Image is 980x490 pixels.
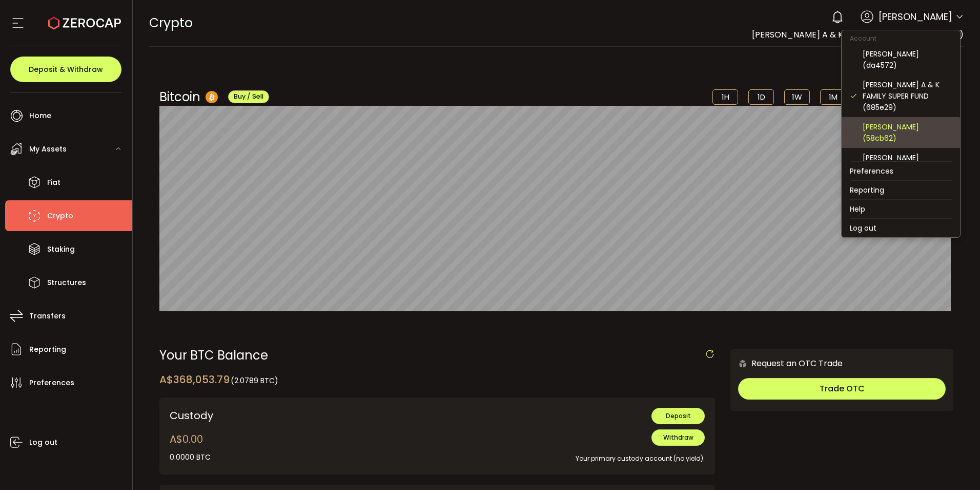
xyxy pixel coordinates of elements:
span: Transfers [29,309,66,324]
li: Preferences [842,162,960,180]
button: Deposit & Withdraw [10,56,121,82]
span: Deposit [666,411,691,420]
span: Structures [47,275,86,290]
div: Your primary custody account (no yield). [399,446,705,464]
div: A$0.00 [170,431,211,463]
span: [PERSON_NAME] [879,10,952,24]
span: Withdraw [663,433,693,442]
div: [PERSON_NAME] (fd0374) [863,152,952,175]
span: [PERSON_NAME] A & K FAMILY SUPER FUND (685e29) [752,29,964,41]
li: 1D [748,89,774,105]
div: A$368,053.79 [159,372,278,387]
li: 1W [784,89,810,105]
span: Reporting [29,342,66,357]
div: Custody [170,408,384,423]
span: Trade OTC [820,383,865,394]
div: 0.0000 BTC [170,452,211,463]
div: Your BTC Balance [159,349,716,362]
span: Log out [29,435,57,450]
li: Reporting [842,181,960,199]
span: Buy / Sell [234,92,263,101]
span: Preferences [29,375,74,390]
li: Log out [842,219,960,237]
li: 1H [712,89,738,105]
span: Crypto [149,14,193,32]
span: My Assets [29,142,67,157]
div: Bitcoin [159,88,269,106]
span: Home [29,108,51,123]
button: Trade OTC [738,378,946,400]
button: Buy / Sell [228,90,269,103]
div: Request an OTC Trade [730,357,843,370]
span: (2.0789 BTC) [231,375,278,386]
iframe: Chat Widget [929,441,980,490]
span: Crypto [47,209,73,223]
span: Deposit & Withdraw [29,66,103,73]
button: Withdraw [651,429,705,446]
li: Help [842,200,960,218]
button: Deposit [651,408,705,424]
div: [PERSON_NAME] (58cb62) [863,121,952,144]
span: Account [842,34,885,43]
div: [PERSON_NAME] A & K FAMILY SUPER FUND (685e29) [863,79,952,113]
span: Staking [47,242,75,257]
span: Fiat [47,175,60,190]
li: 1M [820,89,846,105]
img: 6nGpN7MZ9FLuBP83NiajKbTRY4UzlzQtBKtCrLLspmCkSvCZHBKvY3NxgQaT5JnOQREvtQ257bXeeSTueZfAPizblJ+Fe8JwA... [738,359,747,368]
div: [PERSON_NAME] (da4572) [863,48,952,71]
